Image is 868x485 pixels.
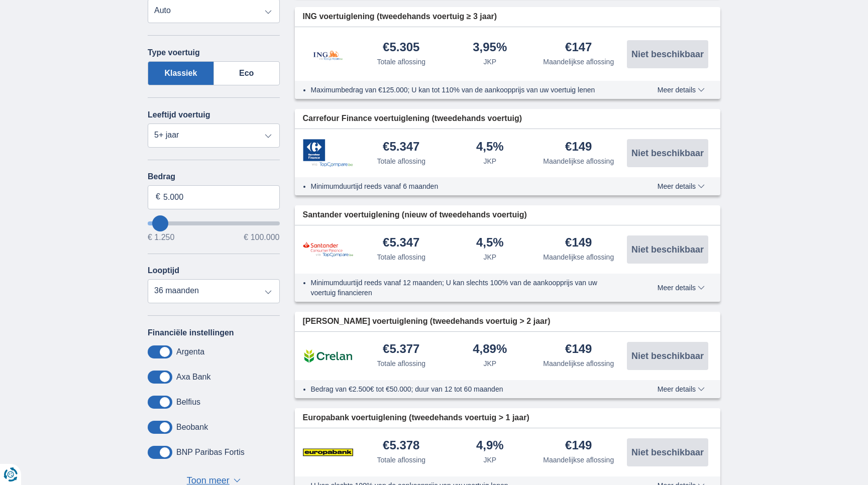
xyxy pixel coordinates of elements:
span: Niet beschikbaar [631,245,704,254]
img: product.pl.alt ING [303,37,353,71]
div: JKP [483,57,496,67]
li: Minimumduurtijd reeds vanaf 6 maanden [311,181,621,191]
img: product.pl.alt Crelan [303,343,353,369]
div: Totale aflossing [377,455,425,465]
div: JKP [483,358,496,369]
div: €149 [565,236,592,250]
button: Meer details [650,182,712,190]
label: Bedrag [148,172,280,181]
div: 4,5% [476,141,504,154]
button: Niet beschikbaar [627,342,708,370]
div: €149 [565,343,592,356]
label: Klassiek [148,61,214,85]
label: Financiële instellingen [148,328,234,337]
div: €5.378 [383,439,419,453]
img: product.pl.alt Europabank [303,440,353,465]
label: Beobank [176,423,208,432]
span: Europabank voertuiglening (tweedehands voertuig > 1 jaar) [303,412,529,424]
button: Niet beschikbaar [627,235,708,264]
div: JKP [483,156,496,166]
div: JKP [483,455,496,465]
label: Argenta [176,347,204,356]
label: Looptijd [148,266,179,275]
li: Minimumduurtijd reeds vanaf 12 maanden; U kan slechts 100% van de aankoopprijs van uw voertuig fi... [311,278,621,298]
label: Belfius [176,398,200,407]
button: Niet beschikbaar [627,40,708,68]
div: 4,89% [473,343,507,356]
div: Maandelijkse aflossing [543,358,614,369]
span: Niet beschikbaar [631,448,704,457]
span: [PERSON_NAME] voertuiglening (tweedehands voertuig > 2 jaar) [303,316,551,327]
span: Meer details [658,284,705,291]
label: Type voertuig [148,48,200,57]
div: JKP [483,252,496,262]
span: € [156,191,160,203]
button: Meer details [650,284,712,292]
span: Meer details [658,183,705,190]
div: €5.305 [383,41,419,55]
span: ▼ [234,478,241,482]
div: €5.347 [383,236,419,250]
button: Meer details [650,86,712,94]
span: Santander voertuiglening (nieuw of tweedehands voertuig) [303,209,527,221]
div: €147 [565,41,592,55]
span: Carrefour Finance voertuiglening (tweedehands voertuig) [303,113,522,125]
span: Niet beschikbaar [631,50,704,59]
span: Niet beschikbaar [631,149,704,158]
span: ING voertuiglening (tweedehands voertuig ≥ 3 jaar) [303,11,497,23]
div: Maandelijkse aflossing [543,455,614,465]
label: BNP Paribas Fortis [176,448,245,457]
div: Totale aflossing [377,57,425,67]
div: Maandelijkse aflossing [543,156,614,166]
div: 4,9% [476,439,504,453]
span: Meer details [658,386,705,393]
span: € 100.000 [244,233,279,241]
div: €5.347 [383,141,419,154]
img: product.pl.alt Santander [303,241,353,257]
div: €5.377 [383,343,419,356]
div: Totale aflossing [377,358,425,369]
img: product.pl.alt Carrefour Finance [303,139,353,167]
button: Meer details [650,385,712,393]
button: Niet beschikbaar [627,139,708,167]
div: Maandelijkse aflossing [543,252,614,262]
span: Meer details [658,86,705,93]
input: wantToBorrow [148,221,280,225]
div: Totale aflossing [377,156,425,166]
label: Eco [214,61,280,85]
div: Totale aflossing [377,252,425,262]
span: € 1.250 [148,233,174,241]
li: Bedrag van €2.500€ tot €50.000; duur van 12 tot 60 maanden [311,384,621,394]
label: Leeftijd voertuig [148,110,210,119]
div: €149 [565,439,592,453]
div: 3,95% [473,41,507,55]
div: €149 [565,141,592,154]
li: Maximumbedrag van €125.000; U kan tot 110% van de aankoopprijs van uw voertuig lenen [311,85,621,95]
div: Maandelijkse aflossing [543,57,614,67]
button: Niet beschikbaar [627,438,708,466]
span: Niet beschikbaar [631,351,704,360]
label: Axa Bank [176,373,210,382]
div: 4,5% [476,236,504,250]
